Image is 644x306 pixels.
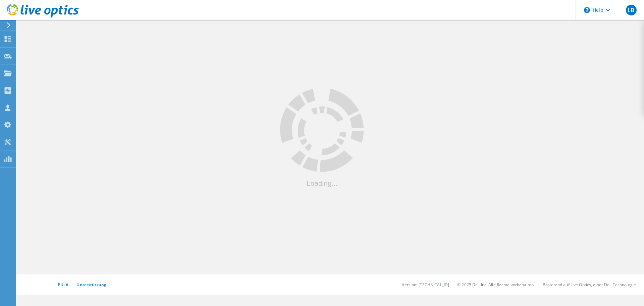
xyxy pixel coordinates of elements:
a: Unterstützung [76,282,106,288]
li: Version: [TECHNICAL_ID] [402,282,449,288]
li: © 2025 Dell Inc. Alle Rechte vorbehalten. [457,282,535,288]
svg: \n [584,7,590,13]
a: Live Optics Dashboard [7,14,79,19]
div: Loading... [280,179,364,186]
a: EULA [58,282,68,288]
span: LB [628,7,634,13]
li: Basierend auf Live Optics, einer Dell Technologie [543,282,636,288]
